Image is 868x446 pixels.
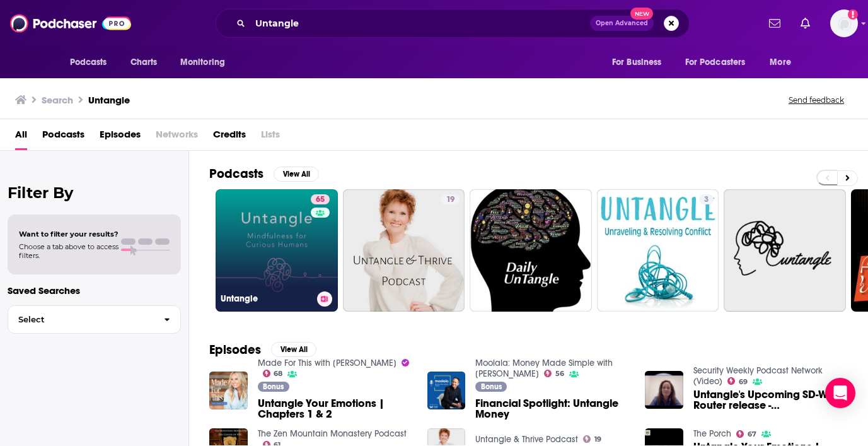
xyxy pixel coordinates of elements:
[343,189,465,312] a: 19
[544,370,564,377] a: 56
[216,189,338,312] a: 65Untangle
[848,9,858,20] svg: Add a profile image
[258,428,407,439] a: The Zen Mountain Monastery Podcast
[209,166,263,182] h2: Podcasts
[274,371,282,377] span: 68
[100,124,141,150] a: Episodes
[216,9,690,38] div: Search podcasts, credits, & more...
[311,194,330,204] a: 65
[42,94,73,106] h3: Search
[830,9,858,37] img: User Profile
[271,342,316,357] button: View All
[10,11,131,35] img: Podchaser - Follow, Share and Rate Podcasts
[209,372,248,410] img: Untangle Your Emotions | Chapters 1 & 2
[180,54,225,71] span: Monitoring
[830,9,858,37] span: Logged in as addi44
[19,242,119,260] span: Choose a tab above to access filters.
[130,54,158,71] span: Charts
[70,54,107,71] span: Podcasts
[250,13,590,33] input: Search podcasts, credits, & more...
[15,124,27,150] a: All
[555,371,564,377] span: 56
[748,431,756,437] span: 67
[699,194,714,204] a: 3
[475,434,578,445] a: Untangle & Thrive Podcast
[685,54,746,71] span: For Podcasters
[761,50,807,74] button: open menu
[209,342,316,358] a: EpisodesView All
[481,383,502,390] span: Bonus
[727,377,748,385] a: 69
[156,124,198,150] span: Networks
[830,9,858,37] button: Show profile menu
[88,94,130,106] h3: Untangle
[475,358,613,379] a: Moolala: Money Made Simple with Bruce Sellery
[475,398,630,420] a: Financial Spotlight: Untangle Money
[274,167,319,182] button: View All
[785,95,848,105] button: Send feedback
[42,124,84,150] a: Podcasts
[209,342,261,358] h2: Episodes
[8,285,181,296] p: Saved Searches
[8,184,181,202] h2: Filter By
[122,50,165,74] a: Charts
[263,383,284,390] span: Bonus
[770,54,791,71] span: More
[213,124,246,150] a: Credits
[316,194,325,206] span: 65
[597,189,719,312] a: 3
[19,230,119,238] span: Want to filter your results?
[446,194,454,206] span: 19
[263,370,283,377] a: 68
[261,124,280,150] span: Lists
[693,365,823,387] a: Security Weekly Podcast Network (Video)
[427,372,466,410] img: Financial Spotlight: Untangle Money
[693,389,848,411] a: Untangle's Upcoming SD-WAN Router release - Heather Paunet - ESW #164
[612,54,662,71] span: For Business
[630,8,653,20] span: New
[221,293,312,304] h3: Untangle
[736,430,756,438] a: 67
[258,358,396,368] a: Made For This with Jennie Allen
[645,371,683,409] img: Untangle's Upcoming SD-WAN Router release - Heather Paunet - ESW #164
[796,13,815,34] a: Show notifications dropdown
[8,315,154,324] span: Select
[603,50,678,74] button: open menu
[441,194,460,204] a: 19
[171,50,241,74] button: open menu
[739,379,748,385] span: 69
[61,50,124,74] button: open menu
[693,428,731,439] a: The Porch
[764,13,785,34] a: Show notifications dropdown
[693,389,848,411] span: Untangle's Upcoming SD-WAN Router release - [PERSON_NAME] - ESW #164
[825,378,855,408] div: Open Intercom Messenger
[594,437,601,442] span: 19
[590,16,654,31] button: Open AdvancedNew
[258,398,412,420] a: Untangle Your Emotions | Chapters 1 & 2
[704,194,709,206] span: 3
[8,305,181,334] button: Select
[583,435,601,443] a: 19
[596,20,648,26] span: Open Advanced
[677,50,764,74] button: open menu
[209,166,319,182] a: PodcastsView All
